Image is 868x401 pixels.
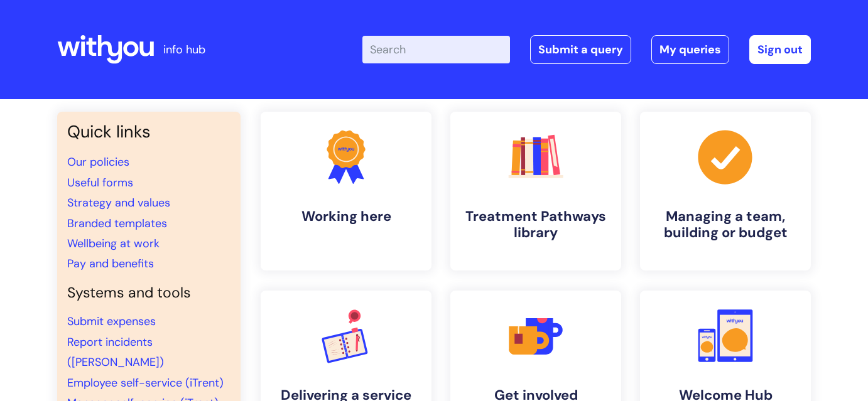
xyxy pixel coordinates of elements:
p: info hub [163,40,205,60]
a: Managing a team, building or budget [640,112,811,270]
a: Treatment Pathways library [450,112,621,270]
h4: Treatment Pathways library [460,208,611,242]
a: Wellbeing at work [67,236,160,251]
a: My queries [651,35,729,64]
h4: Systems and tools [67,284,231,302]
a: Working here [261,112,431,270]
h3: Quick links [67,122,231,142]
h4: Working here [271,208,421,225]
a: Submit a query [530,35,631,64]
a: Report incidents ([PERSON_NAME]) [67,334,164,370]
a: Employee self-service (iTrent) [67,375,224,390]
a: Pay and benefits [67,256,154,271]
a: Useful forms [67,175,133,190]
input: Search [362,36,510,63]
a: Our policies [67,154,129,169]
h4: Managing a team, building or budget [650,208,801,242]
div: | - [362,35,811,64]
a: Sign out [749,35,811,64]
a: Branded templates [67,216,167,231]
a: Strategy and values [67,195,170,210]
a: Submit expenses [67,314,156,329]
